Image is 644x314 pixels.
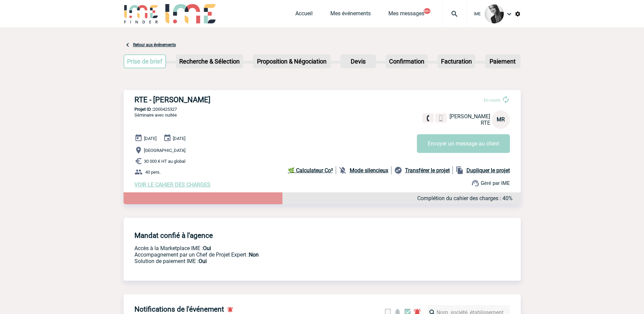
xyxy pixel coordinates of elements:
img: IME-Finder [124,4,159,23]
img: 101050-0.jpg [485,4,504,23]
span: [GEOGRAPHIC_DATA] [144,148,185,153]
button: Envoyer un message au client [417,134,510,153]
p: Prestation payante [134,251,416,258]
b: Dupliquer le projet [466,167,510,174]
span: Séminaire avec nuitée [134,112,177,118]
b: Oui [199,258,207,264]
b: Projet ID : [134,107,153,112]
span: [DATE] [173,136,185,141]
img: support.png [471,179,479,187]
p: Prise de brief [124,55,166,68]
b: Non [249,251,259,258]
p: Confirmation [386,55,427,68]
span: En cours [484,98,500,103]
p: 2000425327 [124,107,521,112]
span: 30 000 € HT au global [144,159,185,164]
span: [PERSON_NAME] [449,113,490,120]
h3: RTE - [PERSON_NAME] [134,95,338,104]
img: file_copy-black-24dp.png [456,166,464,174]
p: Recherche & Sélection [177,55,242,68]
img: fixe.png [425,115,431,121]
span: Géré par IME [481,180,510,186]
a: Mes messages [388,10,424,20]
a: VOIR LE CAHIER DES CHARGES [134,181,210,188]
p: Paiement [486,55,520,68]
p: Devis [341,55,375,68]
span: 40 pers. [145,170,161,175]
h4: Mandat confié à l'agence [134,231,213,240]
b: Mode silencieux [350,167,388,174]
button: 99+ [424,8,430,14]
span: RTE [481,120,490,126]
h4: Notifications de l'événement [134,305,224,313]
b: 🌿 Calculateur Co² [288,167,333,174]
a: Mes événements [330,10,371,20]
span: MR [497,116,505,123]
a: Accueil [295,10,313,20]
b: Oui [203,245,211,251]
span: IME [474,12,481,16]
p: Proposition & Négociation [254,55,330,68]
p: Accès à la Marketplace IME : [134,245,416,251]
img: portable.png [438,115,444,121]
b: Transférer le projet [405,167,450,174]
p: Facturation [438,55,475,68]
a: Retour aux événements [133,42,176,47]
a: 🌿 Calculateur Co² [288,166,336,174]
span: [DATE] [144,136,157,141]
p: Conformité aux process achat client, Prise en charge de la facturation, Mutualisation de plusieur... [134,258,416,264]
